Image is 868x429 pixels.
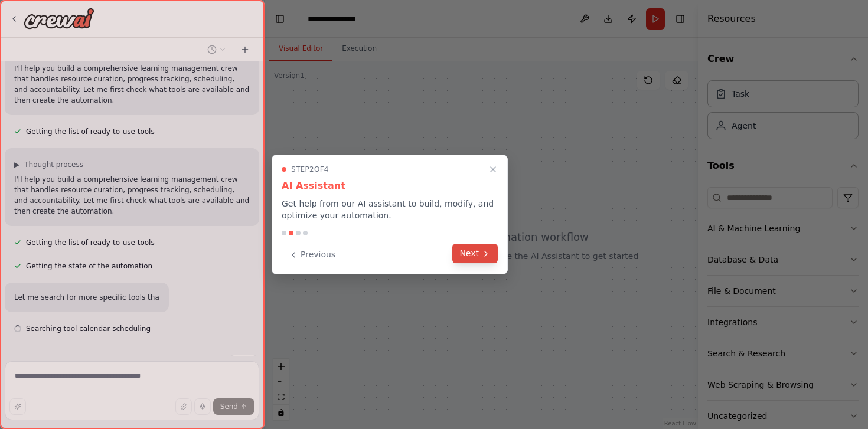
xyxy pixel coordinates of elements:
[282,179,498,193] h3: AI Assistant
[282,198,498,221] p: Get help from our AI assistant to build, modify, and optimize your automation.
[291,165,329,174] span: Step 2 of 4
[282,245,342,264] button: Previous
[452,244,498,263] button: Next
[272,11,288,27] button: Hide left sidebar
[486,162,500,176] button: Close walkthrough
